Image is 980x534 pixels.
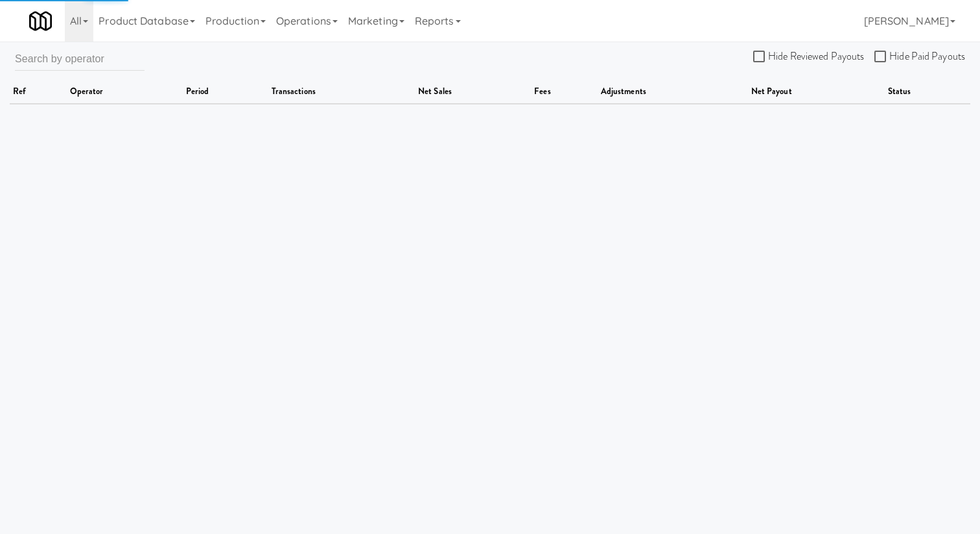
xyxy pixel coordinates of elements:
[748,80,885,104] th: net payout
[874,47,965,66] label: Hide Paid Payouts
[531,80,597,104] th: fees
[753,47,864,66] label: Hide Reviewed Payouts
[29,10,52,32] img: Micromart
[598,80,748,104] th: adjustments
[15,47,145,71] input: Search by operator
[874,52,889,62] input: Hide Paid Payouts
[885,80,970,104] th: status
[268,80,415,104] th: transactions
[415,80,531,104] th: net sales
[67,80,183,104] th: operator
[183,80,268,104] th: period
[753,52,768,62] input: Hide Reviewed Payouts
[10,80,67,104] th: ref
